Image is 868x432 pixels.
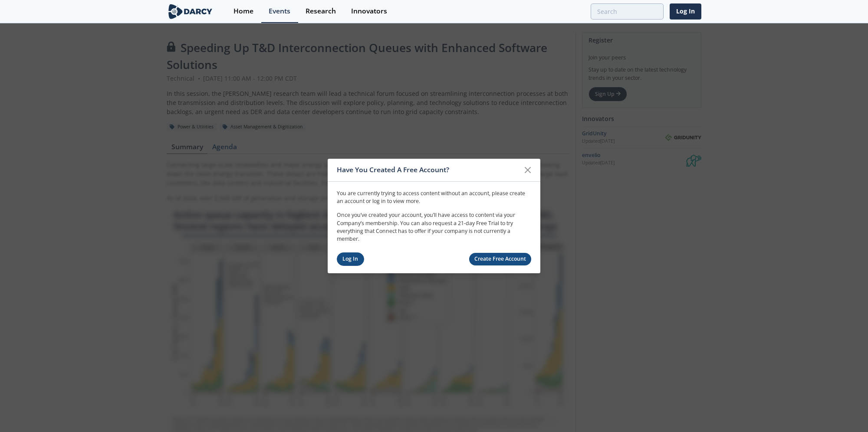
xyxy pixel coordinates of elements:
[233,8,253,15] div: Home
[337,162,519,178] div: Have You Created A Free Account?
[306,8,336,15] div: Research
[269,8,290,15] div: Events
[337,211,531,243] p: Once you’ve created your account, you’ll have access to content via your Company’s membership. Yo...
[337,252,364,266] a: Log In
[351,8,387,15] div: Innovators
[591,3,664,20] input: Advanced Search
[337,189,531,205] p: You are currently trying to access content without an account, please create an account or log in...
[167,4,214,19] img: logo-wide.svg
[469,253,532,265] a: Create Free Account
[670,3,701,20] a: Log In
